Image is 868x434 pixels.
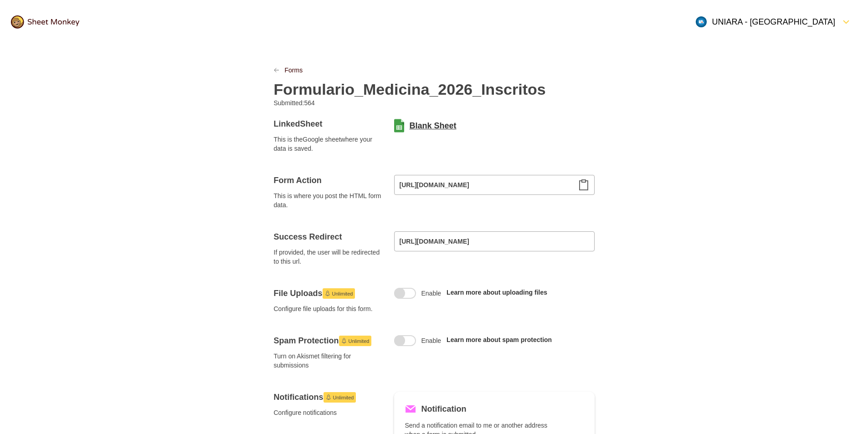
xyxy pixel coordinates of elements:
[274,231,383,242] h4: Success Redirect
[690,11,857,33] button: Open Menu
[274,135,383,153] span: This is the Google sheet where your data is saved.
[274,118,383,129] h4: Linked Sheet
[274,98,427,107] p: Submitted: 564
[274,80,546,98] h2: Formulario_Medicina_2026_Inscritos
[405,403,416,414] svg: Mail
[696,16,835,27] div: UNIARA - [GEOGRAPHIC_DATA]
[274,248,383,266] span: If provided, the user will be redirected to this url.
[421,403,467,415] h5: Notification
[325,291,330,296] svg: Launch
[326,394,331,400] svg: Launch
[841,16,852,27] svg: FormDown
[421,336,442,345] span: Enable
[332,288,353,299] span: Unlimited
[578,179,589,190] svg: Clipboard
[421,289,442,298] span: Enable
[333,392,354,403] span: Unlimited
[341,338,347,343] svg: Launch
[285,66,303,75] a: Forms
[274,191,383,209] span: This is where you post the HTML form data.
[274,335,383,346] h4: Spam Protection
[274,175,383,186] h4: Form Action
[274,352,383,370] span: Turn on Akismet filtering for submissions
[274,392,383,403] h4: Notifications
[274,408,383,417] span: Configure notifications
[274,288,383,299] h4: File Uploads
[447,289,547,296] a: Learn more about uploading files
[410,120,457,131] a: Blank Sheet
[274,67,279,73] svg: LinkPrevious
[11,15,79,29] img: logo@2x.png
[349,336,370,347] span: Unlimited
[394,231,595,251] input: https://my-site.com/success.html
[274,304,383,313] span: Configure file uploads for this form.
[447,336,552,343] a: Learn more about spam protection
